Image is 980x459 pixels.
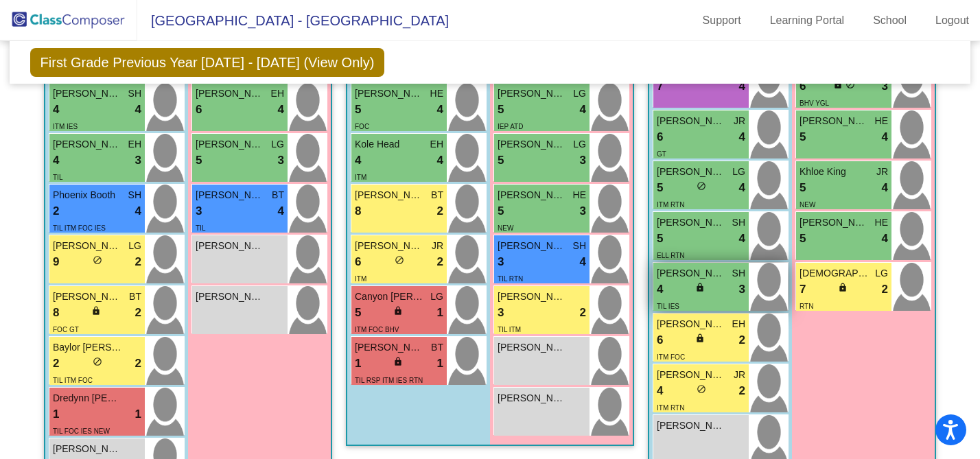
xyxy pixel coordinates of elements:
span: TIL [53,174,62,181]
span: SH [128,86,141,101]
span: 3 [580,202,586,220]
span: [PERSON_NAME] [53,290,121,304]
span: LG [128,239,141,253]
span: 4 [53,152,59,169]
span: First Grade Previous Year [DATE] - [DATE] (View Only) [30,48,385,77]
span: lock [393,357,403,366]
span: 4 [53,101,59,119]
span: 5 [196,152,202,169]
span: 3 [498,253,504,271]
span: 2 [135,304,141,322]
span: 2 [53,355,59,373]
span: IEP ATD [498,123,523,130]
span: Khloe King [800,165,868,179]
span: [PERSON_NAME] [498,340,566,355]
span: [PERSON_NAME] [800,215,868,230]
span: 2 [135,253,141,271]
a: Support [692,10,752,32]
span: 6 [196,101,202,119]
span: 2 [135,355,141,373]
span: LG [271,137,284,152]
span: ITM FOC [657,353,685,361]
span: BT [272,188,284,202]
span: 3 [580,152,586,169]
span: 4 [437,101,443,119]
span: 8 [53,304,59,322]
span: LG [573,137,586,152]
span: do_not_disturb_alt [395,255,404,265]
span: do_not_disturb_alt [697,181,706,191]
span: 2 [53,202,59,220]
span: RTN [800,303,813,310]
span: 1 [355,355,361,373]
span: EH [732,317,745,331]
span: HE [430,86,443,101]
span: SH [732,266,745,281]
span: [PERSON_NAME] [53,239,121,253]
span: 5 [657,179,663,197]
span: [PERSON_NAME] [PERSON_NAME] [657,114,725,128]
span: 4 [882,230,888,248]
span: Kole Head [355,137,423,152]
a: Learning Portal [759,10,856,32]
span: LG [732,165,745,179]
span: JR [432,239,443,253]
span: 1 [53,405,59,423]
span: 5 [498,202,504,220]
span: 2 [739,382,745,400]
span: 4 [278,101,284,119]
span: [PERSON_NAME] [657,419,725,433]
span: Canyon [PERSON_NAME] [355,290,423,304]
span: ITM [355,174,366,181]
span: lock [838,283,848,292]
span: do_not_disturb_alt [93,357,102,366]
span: 2 [882,281,888,298]
span: 5 [498,152,504,169]
span: 9 [53,253,59,271]
span: ITM [355,275,366,283]
span: Dredynn [PERSON_NAME] [53,391,121,405]
span: EH [271,86,284,101]
span: 3 [739,281,745,298]
span: do_not_disturb_alt [93,255,102,265]
span: LG [573,86,586,101]
span: 5 [498,101,504,119]
span: [PERSON_NAME] [498,239,566,253]
span: 5 [800,179,806,197]
span: 4 [135,202,141,220]
span: LG [875,266,888,281]
span: 4 [580,253,586,271]
span: 4 [739,78,745,95]
span: 2 [437,202,443,220]
span: Phoenix Booth [53,188,121,202]
span: [GEOGRAPHIC_DATA] - [GEOGRAPHIC_DATA] [137,10,449,32]
span: [PERSON_NAME] [800,114,868,128]
span: FOC GT [53,326,79,333]
span: 7 [657,78,663,95]
span: HE [573,188,586,202]
span: 4 [135,101,141,119]
span: 6 [657,128,663,146]
span: EH [128,137,141,152]
span: 4 [882,179,888,197]
span: ITM RTN [657,404,684,412]
span: 7 [800,281,806,298]
span: 6 [657,331,663,349]
span: 4 [657,382,663,400]
span: EH [430,137,443,152]
span: lock [695,333,705,343]
span: [PERSON_NAME] [196,137,264,152]
span: [PERSON_NAME] [498,137,566,152]
span: 6 [800,78,806,95]
span: TIL FOC IES NEW [53,427,110,435]
span: 4 [739,179,745,197]
span: 4 [882,128,888,146]
span: [PERSON_NAME] [657,165,725,179]
span: [PERSON_NAME] [196,239,264,253]
span: [PERSON_NAME] [498,290,566,304]
span: 4 [657,281,663,298]
span: [PERSON_NAME] [657,368,725,382]
span: [PERSON_NAME] [355,239,423,253]
span: LG [430,290,443,304]
span: ITM RTN [657,201,684,209]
